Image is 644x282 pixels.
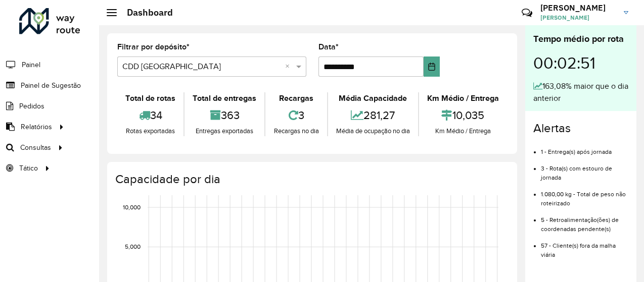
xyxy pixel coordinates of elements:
[424,57,440,77] button: Choose Date
[541,140,628,156] li: 1 - Entrega(s) após jornada
[331,104,416,126] div: 281,27
[117,41,190,53] label: Filtrar por depósito
[187,104,262,126] div: 363
[533,80,628,104] div: 163,08% maior que o dia anterior
[540,3,616,13] h3: [PERSON_NAME]
[331,126,416,136] div: Média de ocupação no dia
[422,104,504,126] div: 10,035
[21,122,52,132] span: Relatórios
[187,92,262,104] div: Total de entregas
[533,46,628,80] div: 00:02:51
[541,234,628,259] li: 57 - Cliente(s) fora da malha viária
[120,104,181,126] div: 34
[540,13,616,22] span: [PERSON_NAME]
[268,104,324,126] div: 3
[422,126,504,136] div: Km Médio / Entrega
[422,92,504,104] div: Km Médio / Entrega
[115,172,507,187] h4: Capacidade por dia
[268,92,324,104] div: Recargas
[187,126,262,136] div: Entregas exportadas
[285,61,294,73] span: Clear all
[20,142,51,153] span: Consultas
[331,92,416,104] div: Média Capacidade
[120,126,181,136] div: Rotas exportadas
[125,244,141,250] text: 5,000
[533,121,628,136] h4: Alertas
[268,126,324,136] div: Recargas no dia
[123,204,141,210] text: 10,000
[19,101,44,111] span: Pedidos
[120,92,181,104] div: Total de rotas
[21,80,81,91] span: Painel de Sugestão
[516,2,538,24] a: Contato Rápido
[22,60,40,70] span: Painel
[19,163,38,174] span: Tático
[318,41,339,53] label: Data
[541,208,628,234] li: 5 - Retroalimentação(ões) de coordenadas pendente(s)
[533,32,628,46] div: Tempo médio por rota
[541,156,628,182] li: 3 - Rota(s) com estouro de jornada
[117,7,173,18] h2: Dashboard
[541,182,628,208] li: 1.080,00 kg - Total de peso não roteirizado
